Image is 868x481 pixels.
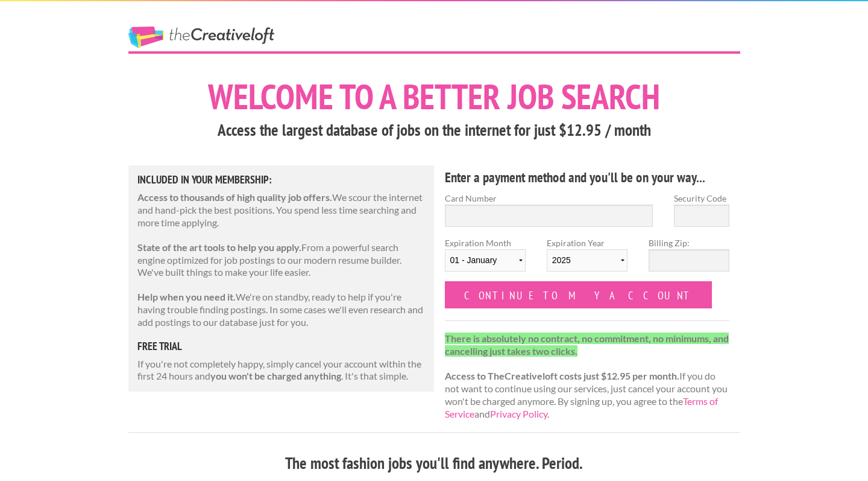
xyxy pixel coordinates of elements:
[490,408,547,419] a: Privacy Policy
[210,370,341,381] strong: you won't be charged anything
[445,237,526,281] label: Expiration Month
[445,333,729,357] strong: There is absolutely no contract, no commitment, no minimums, and cancelling just takes two clicks.
[445,249,526,272] select: Expiration Month
[137,241,426,279] p: From a powerful search engine optimized for job postings to our modern resume builder. We've buil...
[445,168,730,187] h4: Enter a payment method and you'll be on your way...
[137,241,301,253] strong: State of the art tools to help you apply.
[128,452,740,475] h3: The most fashion jobs you'll find anywhere. Period.
[128,79,740,114] h1: Welcome to a better job search
[137,174,426,185] h5: Included in Your Membership:
[137,191,332,203] strong: Access to thousands of high quality job offers.
[445,192,653,205] label: Card Number
[137,291,426,328] p: We're on standby, ready to help if you're having trouble finding postings. In some cases we'll ev...
[128,27,274,48] a: The Creative Loft
[137,341,426,352] h5: free trial
[445,395,718,419] a: Terms of Service
[649,237,729,249] label: Billing Zip:
[445,370,679,381] strong: Access to TheCreativeloft costs just $12.95 per month.
[137,358,426,383] p: If you're not completely happy, simply cancel your account within the first 24 hours and . It's t...
[547,249,627,272] select: Expiration Year
[137,291,236,302] strong: Help when you need it.
[445,281,712,308] input: Continue to my account
[445,333,730,421] p: If you do not want to continue using our services, just cancel your account you won't be charged ...
[547,237,627,281] label: Expiration Year
[128,119,740,142] h3: Access the largest database of jobs on the internet for just $12.95 / month
[674,192,729,205] label: Security Code
[137,191,426,229] p: We scour the internet and hand-pick the best positions. You spend less time searching and more ti...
